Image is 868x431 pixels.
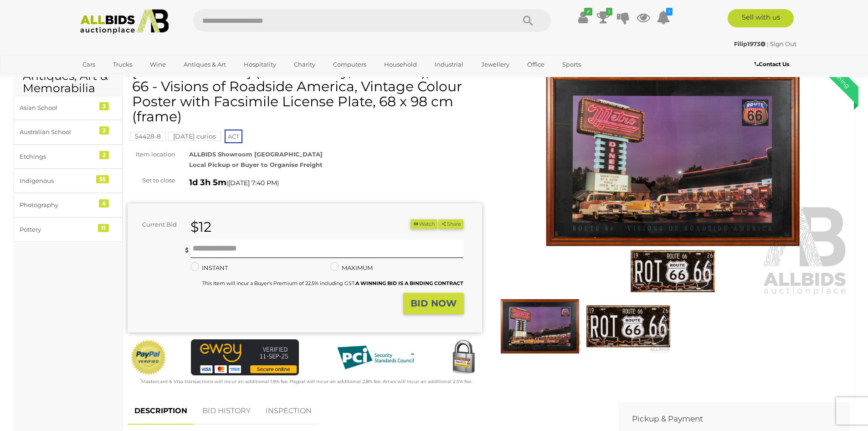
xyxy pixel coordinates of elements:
a: DESCRIPTION [128,398,194,425]
div: Indigenous [20,176,95,186]
span: [DATE] 7:40 PM [228,179,277,187]
strong: Local Pickup or Buyer to Organise Freight [189,161,323,168]
a: Wine [144,57,172,72]
a: 1 [657,9,670,26]
button: Search [505,9,551,32]
a: Office [521,57,550,72]
a: Filip1973 [734,40,767,47]
a: BID HISTORY [195,398,257,425]
a: Computers [327,57,372,72]
div: Photography [20,200,95,210]
a: Indigenous 55 [14,169,123,193]
a: 1 [596,9,610,26]
h1: [PERSON_NAME] (20th Century, American), Route 66 - Visions of Roadside America, Vintage Colour Po... [132,64,480,124]
a: 54428-8 [130,133,166,140]
a: Sports [556,57,587,72]
a: Jewellery [475,57,515,72]
h2: Pickup & Payment [632,415,822,423]
strong: ALLBIDS Showroom [GEOGRAPHIC_DATA] [189,151,323,158]
div: 2 [99,151,109,159]
a: Hospitality [238,57,282,72]
mark: 54428-8 [130,132,166,141]
b: Contact Us [755,61,789,68]
div: Etchings [20,151,95,162]
a: Pottery 11 [14,218,123,242]
strong: Filip1973 [734,40,765,47]
div: 2 [99,126,109,135]
div: 11 [98,224,109,232]
a: Household [378,57,423,72]
div: Winning [817,55,858,97]
a: Contact Us [755,59,791,69]
a: [GEOGRAPHIC_DATA] [77,72,153,87]
img: Allbids.com.au [75,9,174,34]
img: eWAY Payment Gateway [191,339,299,375]
button: BID NOW [403,293,464,314]
a: [DATE] curios [168,133,221,140]
b: A WINNING BID IS A BINDING CONTRACT [355,280,463,286]
div: Asian School [20,103,95,113]
h2: Antiques, Art & Memorabilia [23,70,113,95]
div: Set to close [121,175,182,186]
a: Australian School 2 [14,120,123,144]
i: 1 [606,8,612,16]
small: This Item will incur a Buyer's Premium of 22.5% including GST. [202,280,463,286]
label: INSTANT [190,263,228,273]
a: Sell with us [728,9,794,27]
a: Cars [77,57,101,72]
a: Charity [288,57,321,72]
i: 1 [666,8,673,16]
button: Share [438,219,463,229]
div: 55 [96,175,109,183]
a: Photography 4 [14,193,123,217]
img: Lucinda Lewis (20th Century, American), Route 66 - Visions of Roadside America, Vintage Colour Po... [498,299,582,353]
strong: BID NOW [411,298,457,309]
label: MAXIMUM [330,263,373,273]
div: Item location [121,149,182,160]
img: Lucinda Lewis (20th Century, American), Route 66 - Visions of Roadside America, Vintage Colour Po... [496,68,850,297]
span: ( ) [226,179,279,187]
span: | [767,40,769,47]
button: Watch [411,219,437,229]
a: Etchings 2 [14,145,123,169]
a: Trucks [107,57,138,72]
img: PCI DSS compliant [330,339,421,376]
mark: [DATE] curios [168,132,221,141]
a: ✔ [576,9,590,26]
img: Lucinda Lewis (20th Century, American), Route 66 - Visions of Roadside America, Vintage Colour Po... [586,299,670,353]
div: Australian School [20,127,95,137]
img: Secured by Rapid SSL [445,339,482,376]
span: ACT [225,130,242,143]
div: 3 [99,102,109,110]
a: Industrial [429,57,469,72]
div: Pottery [20,224,95,235]
a: Asian School 3 [14,96,123,120]
i: ✔ [584,8,592,16]
a: Sign Out [770,40,796,47]
div: Current Bid [128,219,184,230]
li: Watch this item [411,219,437,229]
a: INSPECTION [259,398,318,425]
a: Antiques & Art [178,57,232,72]
strong: $12 [190,218,211,235]
small: Mastercard & Visa transactions will incur an additional 1.9% fee. Paypal will incur an additional... [140,379,472,384]
strong: 1d 3h 5m [189,177,226,187]
div: 4 [99,199,109,208]
img: Official PayPal Seal [130,339,167,376]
